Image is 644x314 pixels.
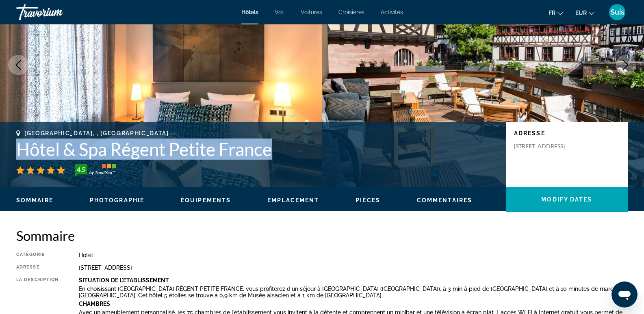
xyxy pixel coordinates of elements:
font: EUR [575,10,587,16]
button: Next image [616,55,636,75]
button: Équipements [181,197,231,204]
a: Croisières [338,9,364,15]
div: Catégorie [16,252,59,258]
b: Situation De L'établissement [79,277,169,284]
button: Photographie [90,197,144,204]
span: Photographie [90,197,144,204]
button: Pièces [356,197,380,204]
div: 4.5 [73,165,89,174]
span: [GEOGRAPHIC_DATA], , [GEOGRAPHIC_DATA] [24,130,169,136]
p: En choisissant [GEOGRAPHIC_DATA] RÉGENT PETITE FRANCE, vous profiterez d'un séjour à [GEOGRAPHIC_... [79,286,628,299]
font: Suis [610,8,624,16]
button: Commentaires [417,197,472,204]
button: Menu utilisateur [607,4,628,21]
span: Commentaires [417,197,472,204]
a: Activités [381,9,403,15]
button: Sommaire [16,197,53,204]
a: Hôtels [241,9,258,15]
span: Équipements [181,197,231,204]
font: fr [549,10,555,16]
div: Hotel [79,252,628,258]
h2: Sommaire [16,227,628,244]
a: Vol. [275,9,284,15]
button: Emplacement [267,197,319,204]
a: Voitures [301,9,322,15]
img: TrustYou guest rating badge [75,164,116,177]
button: Changer de devise [575,7,594,19]
button: Modify Dates [506,187,628,212]
a: Travorium [16,2,98,23]
span: Pièces [356,197,380,204]
span: Modify Dates [541,196,592,203]
span: Sommaire [16,197,53,204]
div: [STREET_ADDRESS] [79,264,628,271]
p: [STREET_ADDRESS] [514,143,579,150]
button: Previous image [8,55,28,75]
p: Adresse [514,130,620,136]
iframe: Bouton de lancement de la fenêtre de messagerie [611,282,637,308]
div: Adresse [16,264,59,271]
h1: Hôtel & Spa Régent Petite France [16,139,498,160]
b: Chambres [79,301,110,307]
button: Changer de langue [549,7,563,19]
span: Emplacement [267,197,319,204]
